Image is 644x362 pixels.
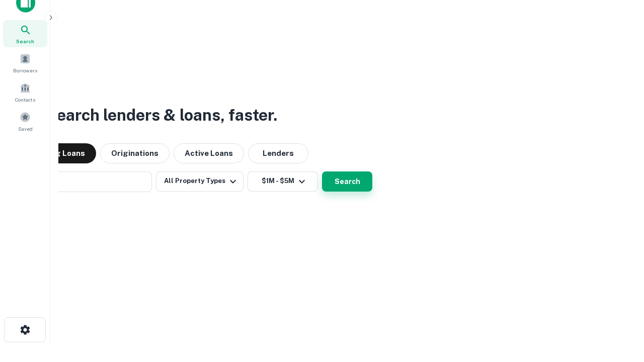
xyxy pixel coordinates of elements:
[18,125,33,133] span: Saved
[248,143,308,163] button: Lenders
[174,143,244,163] button: Active Loans
[3,78,47,106] a: Contacts
[16,37,34,45] span: Search
[3,108,47,135] a: Saved
[322,171,372,192] button: Search
[248,171,318,192] button: $1M - $5M
[46,103,277,127] h3: Search lenders & loans, faster.
[13,66,37,74] span: Borrowers
[156,171,244,192] button: All Property Types
[3,49,47,76] a: Borrowers
[100,143,170,163] button: Originations
[3,20,47,47] a: Search
[15,96,35,104] span: Contacts
[594,282,644,330] iframe: Chat Widget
